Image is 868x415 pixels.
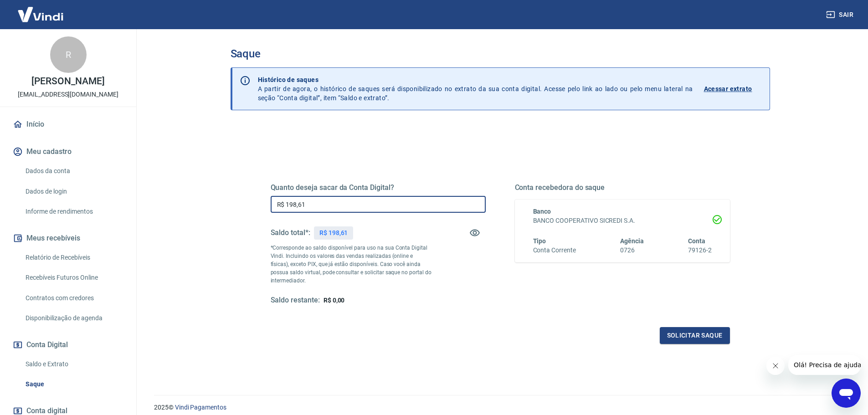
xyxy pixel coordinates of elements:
p: Histórico de saques [258,75,693,84]
iframe: Botão para abrir a janela de mensagens [832,379,861,408]
a: Recebíveis Futuros Online [22,268,125,287]
button: Meu cadastro [11,142,125,162]
a: Acessar extrato [704,75,762,102]
span: Tipo [533,237,546,245]
h6: Conta Corrente [533,246,576,255]
p: R$ 198,61 [319,228,348,238]
a: Saldo e Extrato [22,355,125,374]
a: Dados de login [22,182,125,201]
img: Vindi [11,0,70,28]
h6: 79126-2 [688,246,712,255]
a: Vindi Pagamentos [175,404,226,411]
h5: Saldo restante: [271,296,320,305]
button: Conta Digital [11,335,125,355]
h5: Saldo total*: [271,228,310,237]
a: Informe de rendimentos [22,202,125,221]
span: Olá! Precisa de ajuda? [5,6,77,14]
iframe: Mensagem da empresa [788,355,861,375]
div: R [50,36,87,73]
a: Disponibilização de agenda [22,309,125,328]
p: Acessar extrato [704,84,752,93]
span: Agência [620,237,644,245]
p: *Corresponde ao saldo disponível para uso na sua Conta Digital Vindi. Incluindo os valores das ve... [271,244,432,285]
span: R$ 0,00 [324,297,345,304]
a: Início [11,114,125,134]
p: [PERSON_NAME] [31,77,104,86]
button: Solicitar saque [660,327,730,344]
h6: 0726 [620,246,644,255]
button: Sair [824,6,857,23]
h5: Quanto deseja sacar da Conta Digital? [271,183,486,192]
a: Relatório de Recebíveis [22,248,125,267]
iframe: Fechar mensagem [766,357,785,375]
a: Dados da conta [22,162,125,180]
h5: Conta recebedora do saque [515,183,730,192]
p: A partir de agora, o histórico de saques será disponibilizado no extrato da sua conta digital. Ac... [258,75,693,102]
a: Contratos com credores [22,289,125,307]
span: Banco [533,208,551,215]
h6: BANCO COOPERATIVO SICREDI S.A. [533,216,712,225]
h3: Saque [231,47,770,60]
span: Conta [688,237,705,245]
button: Meus recebíveis [11,228,125,248]
p: [EMAIL_ADDRESS][DOMAIN_NAME] [18,90,118,99]
a: Saque [22,375,125,394]
p: 2025 © [154,403,846,412]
